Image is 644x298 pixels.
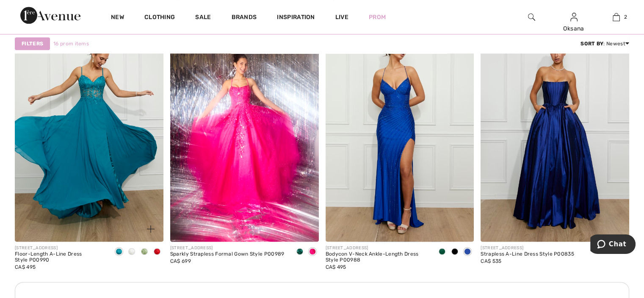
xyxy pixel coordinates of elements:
[481,19,629,242] img: Strapless A-Line Dress Style P00835. Navy
[20,7,80,24] img: 1ère Avenue
[326,245,429,251] div: [STREET_ADDRESS]
[170,19,319,242] img: Sparkly Strapless Formal Gown Style P00989. Emerald
[293,245,306,259] div: Emerald
[335,13,348,22] a: Live
[277,14,315,22] span: Inspiration
[151,245,163,259] div: Red
[553,24,594,33] div: Oksana
[306,245,319,259] div: Pink
[15,264,36,270] span: CA$ 495
[595,12,637,22] a: 2
[481,245,574,251] div: [STREET_ADDRESS]
[170,251,285,257] div: Sparkly Strapless Formal Gown Style P00989
[580,41,603,47] strong: Sort By
[448,245,461,259] div: Black
[232,14,257,22] a: Brands
[326,251,429,263] div: Bodycon V-Neck Ankle-Length Dress Style P00988
[481,251,574,257] div: Strapless A-Line Dress Style P00835
[113,245,125,259] div: Blue
[15,19,163,242] img: Floor-Length A-Line Dress Style P00990. Black
[570,13,578,21] a: Sign In
[15,245,106,251] div: [STREET_ADDRESS]
[53,40,89,47] span: 16 prom items
[111,14,124,22] a: New
[170,258,191,264] span: CA$ 699
[624,13,627,21] span: 2
[436,245,448,259] div: Emerald
[580,40,629,47] div: : Newest
[15,251,106,263] div: Floor-Length A-Line Dress Style P00990
[22,40,43,47] strong: Filters
[144,14,175,22] a: Clothing
[326,264,346,270] span: CA$ 495
[461,245,474,259] div: Royal
[528,12,535,22] img: search the website
[147,225,155,233] img: plus_v2.svg
[125,245,138,259] div: White
[369,13,386,22] a: Prom
[590,234,636,256] iframe: Opens a widget where you can chat to one of our agents
[570,12,578,22] img: My Info
[326,19,474,242] img: Bodycon V-Neck Ankle-Length Dress Style P00988. Emerald
[195,14,211,22] a: Sale
[170,245,285,251] div: [STREET_ADDRESS]
[138,245,151,259] div: Sage
[481,258,501,264] span: CA$ 535
[613,12,620,22] img: My Bag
